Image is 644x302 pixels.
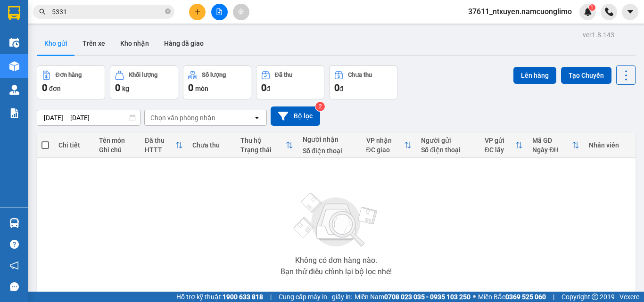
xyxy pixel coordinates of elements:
[140,133,188,158] th: Toggle SortBy
[115,82,120,93] span: 0
[37,110,140,125] input: Select a date range.
[583,30,614,40] div: ver 1.8.143
[553,292,554,302] span: |
[145,146,175,154] div: HTTT
[42,82,47,93] span: 0
[9,85,19,95] img: warehouse-icon
[9,108,19,118] img: solution-icon
[122,85,129,92] span: kg
[266,85,270,92] span: đ
[622,4,638,20] button: caret-down
[10,282,19,291] span: message
[626,8,635,16] span: caret-down
[99,146,135,154] div: Ghi chú
[584,8,592,16] img: icon-new-feature
[528,133,584,158] th: Toggle SortBy
[315,102,325,111] sup: 2
[592,294,598,300] span: copyright
[192,141,231,149] div: Chưa thu
[165,8,171,14] span: close-circle
[355,292,471,302] span: Miền Nam
[461,6,579,17] span: 37611_ntxuyen.namcuonglimo
[10,240,19,249] span: question-circle
[189,4,206,20] button: plus
[9,61,19,71] img: warehouse-icon
[532,146,572,154] div: Ngày ĐH
[589,4,595,11] sup: 1
[505,293,546,301] strong: 0369 525 060
[334,82,339,93] span: 0
[590,4,594,11] span: 1
[384,293,471,301] strong: 0708 023 035 - 0935 103 250
[233,4,249,20] button: aim
[157,32,211,55] button: Hàng đã giao
[145,137,175,144] div: Đã thu
[52,7,163,17] input: Tìm tên, số ĐT hoặc mã đơn
[589,141,631,149] div: Nhân viên
[275,72,292,78] div: Đã thu
[480,133,528,158] th: Toggle SortBy
[271,106,320,126] button: Bộ lọc
[253,114,261,122] svg: open
[8,6,20,20] img: logo-vxr
[485,137,515,144] div: VP gửi
[421,146,475,154] div: Số điện thoại
[513,67,556,84] button: Lên hàng
[532,137,572,144] div: Mã GD
[150,113,215,122] div: Chọn văn phòng nhận
[605,8,613,16] img: phone-icon
[9,38,19,48] img: warehouse-icon
[39,8,46,15] span: search
[37,65,105,99] button: Đơn hàng0đơn
[37,32,75,55] button: Kho gửi
[303,147,357,155] div: Số điện thoại
[99,137,135,144] div: Tên món
[75,32,113,55] button: Trên xe
[10,261,19,270] span: notification
[261,82,266,93] span: 0
[113,32,157,55] button: Kho nhận
[211,4,228,20] button: file-add
[202,72,226,78] div: Số lượng
[281,268,392,276] div: Bạn thử điều chỉnh lại bộ lọc nhé!
[362,133,417,158] th: Toggle SortBy
[129,72,157,78] div: Khối lượng
[110,65,178,99] button: Khối lượng0kg
[58,141,90,149] div: Chi tiết
[49,85,61,92] span: đơn
[195,85,208,92] span: món
[478,292,546,302] span: Miền Bắc
[56,72,82,78] div: Đơn hàng
[176,292,263,302] span: Hỗ trợ kỹ thuật:
[366,146,405,154] div: ĐC giao
[279,292,352,302] span: Cung cấp máy in - giấy in:
[240,137,286,144] div: Thu hộ
[270,292,272,302] span: |
[473,295,476,299] span: ⚪️
[421,137,475,144] div: Người gửi
[348,72,372,78] div: Chưa thu
[9,218,19,228] img: warehouse-icon
[256,65,324,99] button: Đã thu0đ
[289,187,383,253] img: svg+xml;base64,PHN2ZyBjbGFzcz0ibGlzdC1wbHVnX19zdmciIHhtbG5zPSJodHRwOi8vd3d3LnczLm9yZy8yMDAwL3N2Zy...
[165,8,171,16] span: close-circle
[295,257,377,264] div: Không có đơn hàng nào.
[303,136,357,143] div: Người nhận
[216,8,223,15] span: file-add
[183,65,251,99] button: Số lượng0món
[223,293,263,301] strong: 1900 633 818
[240,146,286,154] div: Trạng thái
[194,8,201,15] span: plus
[238,8,244,15] span: aim
[329,65,397,99] button: Chưa thu0đ
[188,82,193,93] span: 0
[485,146,515,154] div: ĐC lấy
[561,67,611,84] button: Tạo Chuyến
[339,85,343,92] span: đ
[236,133,298,158] th: Toggle SortBy
[366,137,405,144] div: VP nhận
